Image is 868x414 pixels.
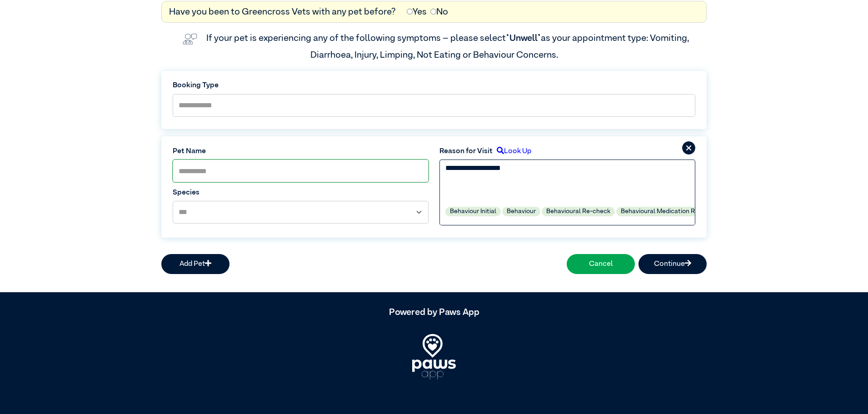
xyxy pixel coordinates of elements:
label: Booking Type [173,80,695,91]
input: No [430,9,436,15]
button: Cancel [567,254,635,274]
label: Have you been to Greencross Vets with any pet before? [169,5,396,19]
label: Behavioural Medication Review [616,207,716,216]
label: Look Up [493,146,531,157]
label: Pet Name [173,146,429,157]
label: Yes [407,5,427,19]
label: Reason for Visit [439,146,493,157]
label: Behaviour Initial [445,207,501,216]
button: Add Pet [161,254,229,274]
label: Species [173,187,429,198]
img: vet [179,30,201,48]
label: Behavioural Re-check [542,207,615,216]
button: Continue [639,254,707,274]
label: If your pet is experiencing any of the following symptoms – please select as your appointment typ... [206,34,691,59]
label: No [430,5,448,19]
h5: Powered by Paws App [161,307,707,318]
input: Yes [407,9,413,15]
span: “Unwell” [506,34,541,43]
label: Behaviour [502,207,540,216]
img: PawsApp [412,334,456,379]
